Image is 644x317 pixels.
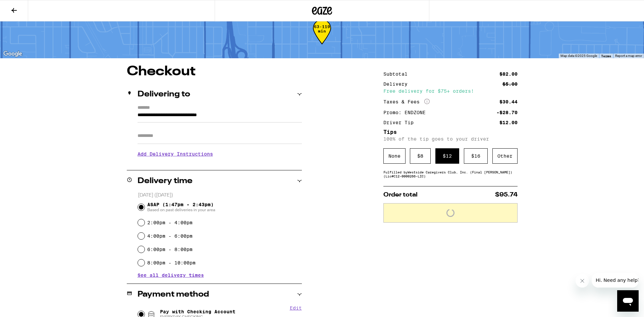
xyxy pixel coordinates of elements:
[576,274,589,288] iframe: Close message
[138,177,193,185] h2: Delivery time
[147,247,193,252] label: 6:00pm - 8:00pm
[383,120,418,125] div: Driver Tip
[495,192,518,198] span: $95.74
[138,90,190,98] h2: Delivering to
[560,54,597,58] span: Map data ©2025 Google
[2,50,24,58] a: Open this area in Google Maps (opens a new window)
[499,120,518,125] div: $12.00
[499,99,518,104] div: $30.44
[138,192,302,199] p: [DATE] ([DATE])
[127,65,302,78] h1: Checkout
[383,136,518,142] p: 100% of the tip goes to your driver
[2,50,24,58] img: Google
[383,110,430,115] div: Promo: ENDZONE
[313,24,331,50] div: 63-119 min
[601,54,611,58] a: Terms
[383,130,518,135] h5: Tips
[138,291,209,299] h2: Payment method
[147,260,196,265] label: 8:00pm - 10:00pm
[617,290,639,312] iframe: Button to launch messaging window
[138,273,204,278] button: See all delivery times
[4,5,48,10] span: Hi. Need any help?
[383,99,430,105] div: Taxes & Fees
[383,82,412,86] div: Delivery
[383,72,412,76] div: Subtotal
[592,273,639,288] iframe: Message from company
[502,82,518,86] div: $5.00
[383,170,518,178] div: Fulfilled by Westside Caregivers Club, Inc. (Final [PERSON_NAME]) (Lic# C12-0000266-LIC )
[383,148,406,164] div: None
[435,148,459,164] div: $ 12
[492,148,518,164] div: Other
[383,89,518,93] div: Free delivery for $75+ orders!
[138,162,302,167] p: We'll contact you at [PHONE_NUMBER] when we arrive
[147,207,215,213] span: Based on past deliveries in your area
[290,305,302,311] button: Edit
[147,233,193,239] label: 4:00pm - 6:00pm
[147,202,215,213] span: ASAP (1:47pm - 2:43pm)
[410,148,431,164] div: $ 8
[496,110,518,115] div: -$28.70
[138,146,302,162] h3: Add Delivery Instructions
[499,72,518,76] div: $82.00
[464,148,488,164] div: $ 16
[615,54,642,58] a: Report a map error
[147,220,193,225] label: 2:00pm - 4:00pm
[383,192,418,198] span: Order total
